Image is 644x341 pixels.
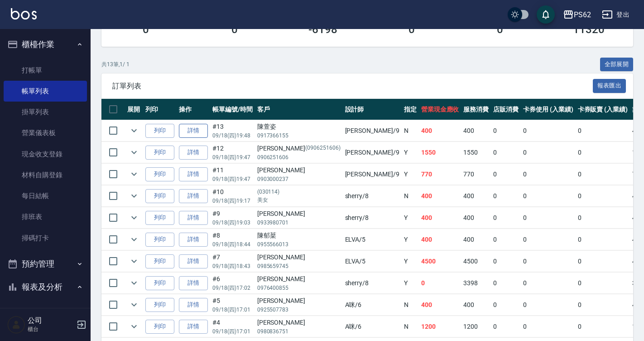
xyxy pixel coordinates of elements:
[419,185,461,207] td: 400
[343,251,402,272] td: ELVA /5
[491,120,521,141] td: 0
[598,6,633,23] button: 登出
[212,132,253,140] p: 09/18 (四) 19:48
[4,102,87,122] a: 掛單列表
[305,144,341,153] p: (0906251606)
[343,316,402,337] td: A咪 /6
[461,273,491,294] td: 3398
[212,153,253,161] p: 09/18 (四) 19:47
[343,120,402,141] td: [PERSON_NAME] /9
[179,211,208,225] a: 詳情
[179,276,208,290] a: 詳情
[343,294,402,316] td: A咪 /6
[343,229,402,250] td: ELVA /5
[210,185,255,207] td: #10
[257,153,341,161] p: 0906251606
[402,164,419,185] td: Y
[179,189,208,203] a: 詳情
[179,254,208,268] a: 詳情
[576,229,630,250] td: 0
[593,79,626,93] button: 報表匯出
[127,146,141,159] button: expand row
[521,273,576,294] td: 0
[28,316,74,325] h5: 公司
[521,185,576,207] td: 0
[461,185,491,207] td: 400
[257,274,341,284] div: [PERSON_NAME]
[491,207,521,229] td: 0
[343,185,402,207] td: sherry /8
[257,166,341,175] div: [PERSON_NAME]
[419,120,461,141] td: 400
[127,124,141,137] button: expand row
[257,240,341,248] p: 0955566013
[576,251,630,272] td: 0
[576,273,630,294] td: 0
[4,302,87,323] a: 報表目錄
[127,211,141,224] button: expand row
[402,120,419,141] td: N
[127,189,141,203] button: expand row
[576,164,630,185] td: 0
[145,167,174,181] button: 列印
[4,33,87,56] button: 櫃檯作業
[402,229,419,250] td: Y
[210,99,255,120] th: 帳單編號/時間
[521,99,576,120] th: 卡券使用 (入業績)
[127,276,141,290] button: expand row
[212,306,253,314] p: 09/18 (四) 17:01
[145,233,174,247] button: 列印
[521,251,576,272] td: 0
[461,229,491,250] td: 400
[402,294,419,316] td: N
[4,185,87,206] a: 每日結帳
[491,99,521,120] th: 店販消費
[127,167,141,181] button: expand row
[419,316,461,337] td: 1200
[7,316,25,334] img: Person
[179,146,208,160] a: 詳情
[143,99,177,120] th: 列印
[4,206,87,227] a: 排班表
[402,185,419,207] td: N
[491,164,521,185] td: 0
[145,298,174,312] button: 列印
[461,251,491,272] td: 4500
[4,81,87,102] a: 帳單列表
[257,284,341,292] p: 0976400855
[521,229,576,250] td: 0
[491,316,521,337] td: 0
[409,23,415,36] h3: 0
[210,273,255,294] td: #6
[497,23,503,36] h3: 0
[127,254,141,268] button: expand row
[491,229,521,250] td: 0
[461,164,491,185] td: 770
[461,142,491,163] td: 1550
[212,175,253,183] p: 09/18 (四) 19:47
[210,164,255,185] td: #11
[257,209,341,219] div: [PERSON_NAME]
[179,167,208,181] a: 詳情
[145,320,174,334] button: 列印
[419,273,461,294] td: 0
[521,142,576,163] td: 0
[461,294,491,316] td: 400
[402,207,419,229] td: Y
[4,165,87,185] a: 材料自購登錄
[491,142,521,163] td: 0
[210,142,255,163] td: #12
[4,228,87,248] a: 掃碼打卡
[145,189,174,203] button: 列印
[343,273,402,294] td: sherry /8
[179,320,208,334] a: 詳情
[402,251,419,272] td: Y
[145,124,174,138] button: 列印
[419,99,461,120] th: 營業現金應收
[308,23,337,36] h3: -6198
[257,327,341,336] p: 0980836751
[28,325,74,333] p: 櫃台
[212,240,253,248] p: 09/18 (四) 18:44
[576,207,630,229] td: 0
[257,132,341,140] p: 0917366155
